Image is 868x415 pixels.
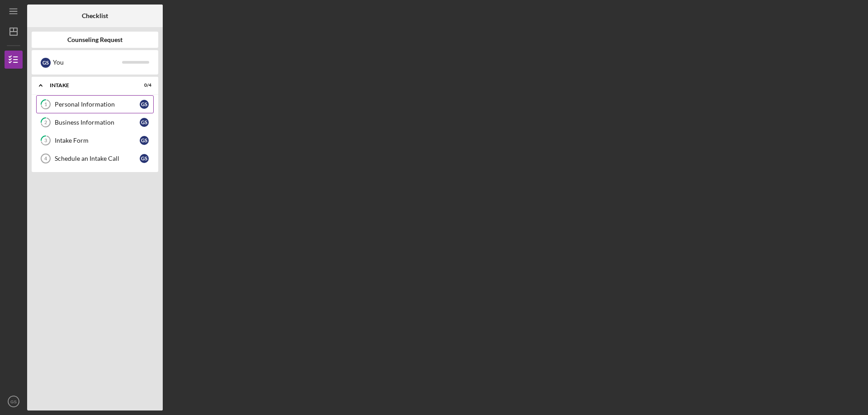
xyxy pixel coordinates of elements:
div: Schedule an Intake Call [55,155,140,162]
button: GS [5,392,23,410]
tspan: 4 [44,156,47,161]
div: G S [140,136,149,145]
div: INTAKE [50,83,129,88]
b: Counseling Request [67,36,123,43]
tspan: 3 [44,138,47,144]
a: 4Schedule an Intake CallGS [36,149,154,168]
div: G S [140,118,149,127]
a: 2Business InformationGS [36,113,154,131]
div: Intake Form [55,137,140,144]
b: Checklist [82,12,108,19]
div: 0 / 4 [135,83,151,88]
a: 3Intake FormGS [36,131,154,149]
text: GS [10,399,17,404]
a: 1Personal InformationGS [36,95,154,113]
div: You [53,55,122,70]
div: Business Information [55,119,140,126]
div: G S [140,100,149,109]
div: G S [41,58,51,68]
tspan: 1 [44,102,47,107]
div: G S [140,154,149,163]
tspan: 2 [44,120,47,126]
div: Personal Information [55,101,140,108]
